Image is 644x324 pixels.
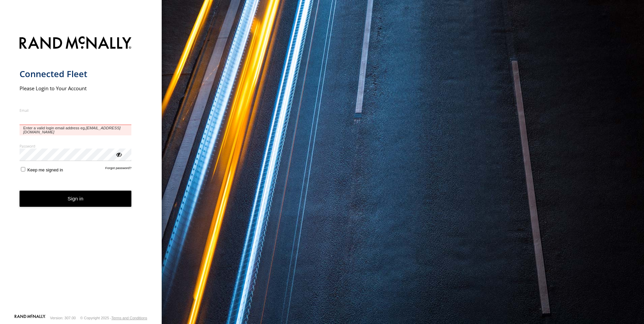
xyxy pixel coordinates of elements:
label: Password [20,143,132,149]
div: © Copyright 2025 - [80,316,147,320]
form: main [20,32,142,314]
label: Email [20,108,132,113]
h1: Connected Fleet [20,68,132,79]
div: Version: 307.00 [50,316,76,320]
a: Visit our Website [14,315,45,321]
em: [EMAIL_ADDRESS][DOMAIN_NAME] [23,126,121,134]
div: ViewPassword [115,151,122,158]
a: Terms and Conditions [111,316,147,320]
button: Sign in [20,191,132,207]
input: Keep me signed in [21,167,25,171]
a: Forgot password? [105,166,132,172]
img: Rand McNally [20,35,132,52]
h2: Please Login to Your Account [20,85,132,92]
span: Enter a valid login email address eg. [20,125,132,135]
span: Keep me signed in [27,167,63,172]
